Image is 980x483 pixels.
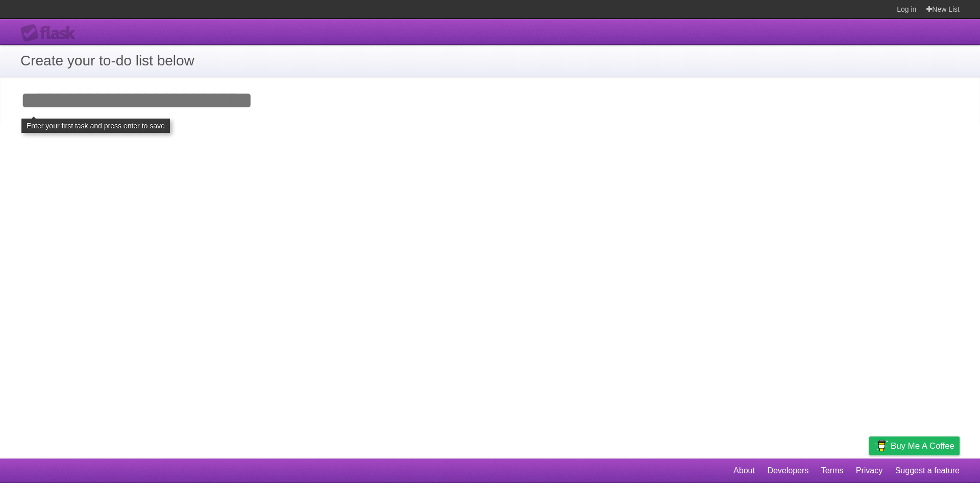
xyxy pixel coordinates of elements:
[856,461,883,480] a: Privacy
[869,436,960,455] a: Buy me a coffee
[895,461,960,480] a: Suggest a feature
[767,461,808,480] a: Developers
[874,437,888,454] img: Buy me a coffee
[20,24,82,42] div: Flask
[20,50,960,72] h1: Create your to-do list below
[821,461,844,480] a: Terms
[733,461,755,480] a: About
[891,437,954,455] span: Buy me a coffee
